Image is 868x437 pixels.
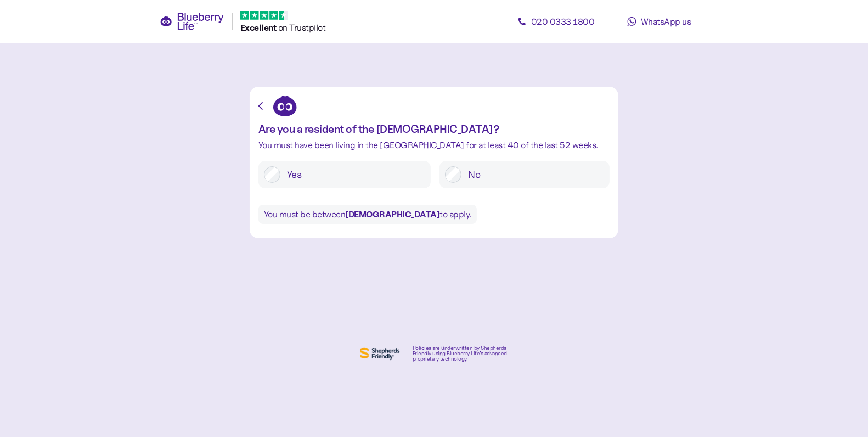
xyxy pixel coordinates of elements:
a: WhatsApp us [610,10,708,32]
a: 020 0333 1800 [506,10,605,32]
span: Excellent ️ [240,22,278,33]
span: on Trustpilot [278,22,326,33]
div: You must have been living in the [GEOGRAPHIC_DATA] for at least 40 of the last 52 weeks. [258,141,610,150]
b: [DEMOGRAPHIC_DATA] [346,209,440,220]
label: Yes [280,166,425,183]
label: No [461,166,604,183]
div: You must be between to apply. [258,205,477,224]
span: 020 0333 1800 [531,16,595,27]
span: WhatsApp us [641,16,691,27]
img: Shephers Friendly [358,345,402,362]
div: Policies are underwritten by Shepherds Friendly using Blueberry Life’s advanced proprietary techn... [413,345,510,362]
div: Are you a resident of the [DEMOGRAPHIC_DATA]? [258,123,610,135]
